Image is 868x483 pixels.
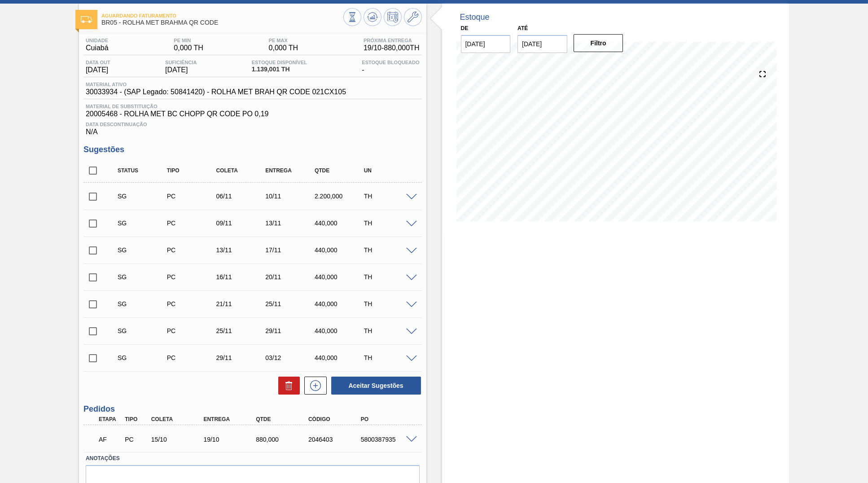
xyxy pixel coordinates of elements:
div: TH [362,193,417,200]
div: 880,000 [254,436,312,443]
span: BR05 - ROLHA MET BRAHMA QR CODE [101,19,343,26]
div: TH [362,220,417,227]
span: PE MIN [174,38,203,43]
span: Data out [86,60,110,65]
span: 20005468 - ROLHA MET BC CHOPP QR CODE PO 0,19 [86,110,420,118]
img: Ícone [81,16,92,23]
div: 17/11/2025 [263,246,318,254]
div: 20/11/2025 [263,273,318,281]
div: Pedido de Compra [165,327,220,334]
div: Sugestão Criada [115,193,171,200]
div: 25/11/2025 [263,300,318,307]
div: Código [306,416,365,422]
span: Material ativo [86,82,346,87]
span: Unidade [86,38,109,43]
span: Estoque Disponível [252,60,307,65]
div: 15/10/2025 [149,436,208,443]
span: 0,000 TH [269,44,298,52]
div: Coleta [149,416,208,422]
div: 29/11/2025 [263,327,318,334]
button: Filtro [574,34,623,52]
div: Pedido de Compra [165,300,220,307]
input: dd/mm/yyyy [517,35,567,53]
div: Entrega [201,416,260,422]
div: 25/11/2025 [214,327,269,334]
button: Ir ao Master Data / Geral [404,8,422,26]
div: Aguardando Faturamento [96,430,124,449]
div: Pedido de Compra [165,273,220,281]
div: Pedido de Compra [123,436,150,443]
span: Suficiência [165,60,197,65]
div: Pedido de Compra [165,246,220,254]
span: [DATE] [165,66,197,74]
div: 09/11/2025 [214,220,269,227]
div: TH [362,300,417,307]
div: 2046403 [306,436,365,443]
div: Sugestão Criada [115,354,171,361]
button: Programar Estoque [384,8,402,26]
span: Data Descontinuação [86,122,420,127]
span: Aguardando Faturamento [101,13,343,18]
div: 03/12/2025 [263,354,318,361]
div: PO [359,416,417,422]
div: Nova sugestão [300,377,327,395]
div: Qtde [312,167,368,174]
button: Atualizar Gráfico [364,8,381,26]
div: Sugestão Criada [115,220,171,227]
div: Qtde [254,416,312,422]
button: Visão Geral dos Estoques [343,8,361,26]
div: 29/11/2025 [214,354,269,361]
div: Sugestão Criada [115,246,171,254]
label: Anotações [86,452,420,465]
div: 2.200,000 [312,193,368,200]
h3: Pedidos [83,404,422,414]
div: 440,000 [312,300,368,307]
div: Tipo [165,167,220,174]
div: TH [362,354,417,361]
div: 16/11/2025 [214,273,269,281]
div: Sugestão Criada [115,327,171,334]
input: dd/mm/yyyy [461,35,511,53]
div: 440,000 [312,273,368,281]
span: 0,000 TH [174,44,203,52]
span: [DATE] [86,66,110,74]
h3: Sugestões [83,145,422,154]
div: Status [115,167,171,174]
div: - [359,60,421,74]
div: 440,000 [312,354,368,361]
span: Estoque Bloqueado [362,60,419,65]
div: UN [362,167,417,174]
div: Estoque [460,13,490,22]
div: Etapa [96,416,124,422]
p: AF [99,436,122,443]
span: PE MAX [269,38,298,43]
div: Sugestão Criada [115,300,171,307]
div: Aceitar Sugestões [327,376,422,395]
span: 19/10 - 880,000 TH [364,44,420,52]
button: Aceitar Sugestões [331,377,421,395]
div: 21/11/2025 [214,300,269,307]
div: 5800387935 [359,436,417,443]
div: TH [362,273,417,281]
div: Tipo [123,416,150,422]
div: 10/11/2025 [263,193,318,200]
div: 440,000 [312,246,368,254]
div: 440,000 [312,327,368,334]
div: Pedido de Compra [165,354,220,361]
div: Sugestão Criada [115,273,171,281]
div: Coleta [214,167,269,174]
div: 13/11/2025 [214,246,269,254]
span: Material de Substituição [86,104,420,109]
div: TH [362,246,417,254]
span: 30033934 - (SAP Legado: 50841420) - ROLHA MET BRAH QR CODE 021CX105 [86,88,346,96]
span: Cuiabá [86,44,109,52]
div: 440,000 [312,220,368,227]
div: 06/11/2025 [214,193,269,200]
div: Pedido de Compra [165,220,220,227]
div: Entrega [263,167,318,174]
label: De [461,25,469,31]
label: Até [517,25,528,31]
div: 19/10/2025 [201,436,260,443]
span: 1.139,001 TH [252,66,307,73]
span: Próxima Entrega [364,38,420,43]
